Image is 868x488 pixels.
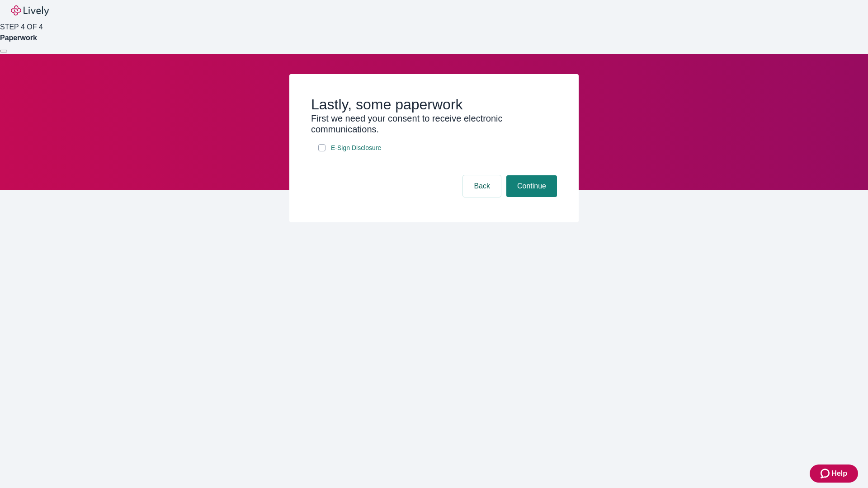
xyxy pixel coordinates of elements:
a: e-sign disclosure document [329,142,383,154]
span: Help [831,468,847,479]
button: Zendesk support iconHelp [810,465,858,483]
svg: Zendesk support icon [821,468,831,479]
h2: Lastly, some paperwork [311,96,557,113]
button: Back [463,175,501,197]
span: E-Sign Disclosure [331,143,381,153]
button: Continue [506,175,557,197]
img: Lively [11,5,49,16]
h3: First we need your consent to receive electronic communications. [311,113,557,135]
